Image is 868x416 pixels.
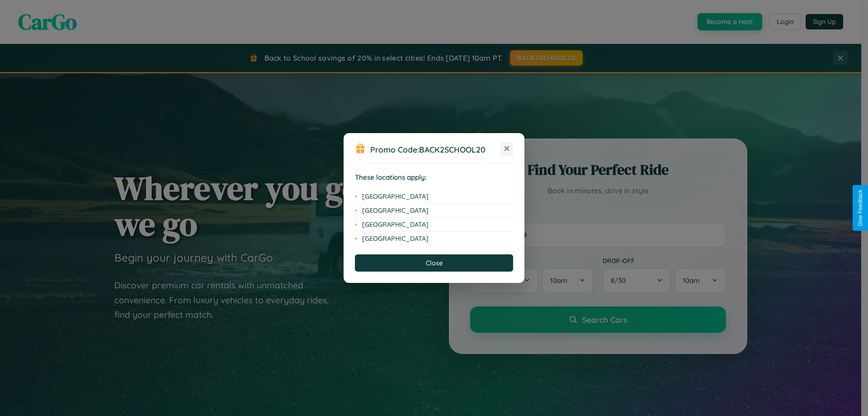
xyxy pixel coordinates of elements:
button: Close [355,254,513,272]
li: [GEOGRAPHIC_DATA] [355,204,513,218]
div: Give Feedback [857,190,863,226]
strong: These locations apply: [355,173,427,182]
li: [GEOGRAPHIC_DATA] [355,218,513,232]
li: [GEOGRAPHIC_DATA] [355,190,513,204]
h3: Promo Code: [370,144,500,154]
b: BACK2SCHOOL20 [419,144,486,154]
li: [GEOGRAPHIC_DATA] [355,232,513,245]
